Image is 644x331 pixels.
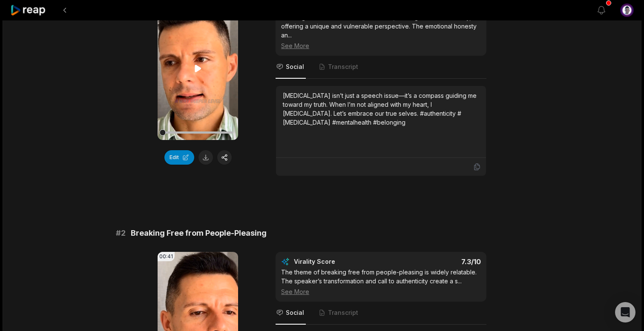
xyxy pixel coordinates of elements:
[328,308,358,317] span: Transcript
[286,63,304,71] span: Social
[276,56,486,79] nav: Tabs
[131,227,267,239] span: Breaking Free from People-Pleasing
[281,287,481,296] div: See More
[281,41,481,50] div: See More
[281,268,481,296] div: The theme of breaking free from people-pleasing is widely relatable. The speaker’s transformation...
[615,302,635,322] div: Open Intercom Messenger
[328,63,358,71] span: Transcript
[283,91,479,127] div: [MEDICAL_DATA] isn’t just a speech issue—it’s a compass guiding me toward my truth. When I’m not ...
[286,308,304,317] span: Social
[164,150,194,165] button: Edit
[281,13,481,50] div: This segment reframes [MEDICAL_DATA] as a signal for authenticity, offering a unique and vulnerab...
[116,227,126,239] span: # 2
[294,257,385,266] div: Virality Score
[390,257,481,266] div: 7.3 /10
[276,302,486,325] nav: Tabs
